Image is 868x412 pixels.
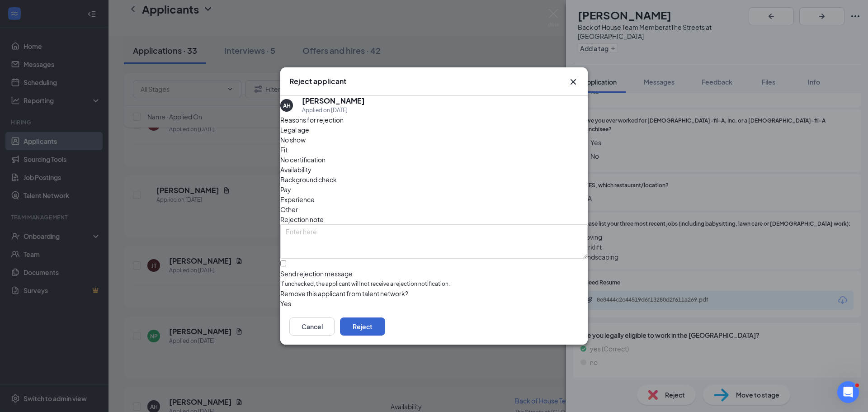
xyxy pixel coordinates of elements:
[280,125,309,135] span: Legal age
[302,96,365,106] h5: [PERSON_NAME]
[280,298,291,308] span: Yes
[302,106,365,115] div: Applied on [DATE]
[289,76,346,86] h3: Reject applicant
[280,145,288,155] span: Fit
[568,76,579,87] svg: Cross
[280,280,588,289] span: If unchecked, the applicant will not receive a rejection notification.
[280,175,337,185] span: Background check
[280,116,344,124] span: Reasons for rejection
[280,260,286,266] input: Send rejection messageIf unchecked, the applicant will not receive a rejection notification.
[837,381,859,403] iframe: Intercom live chat
[289,317,335,336] button: Cancel
[280,155,325,165] span: No certification
[280,185,291,194] span: Pay
[280,135,306,145] span: No show
[340,317,385,336] button: Reject
[568,76,579,87] button: Close
[283,102,291,109] div: AH
[280,165,311,175] span: Availability
[280,289,408,298] span: Remove this applicant from talent network?
[280,269,588,278] div: Send rejection message
[280,194,315,204] span: Experience
[280,204,298,214] span: Other
[280,215,324,223] span: Rejection note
